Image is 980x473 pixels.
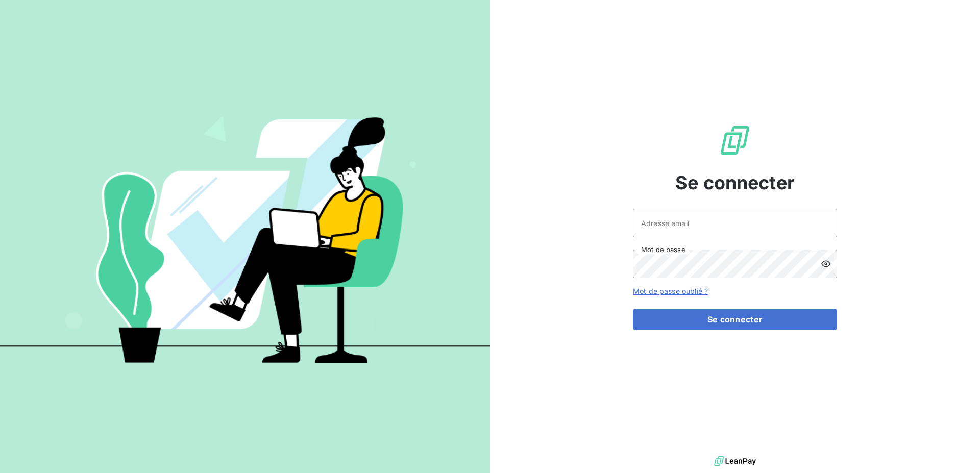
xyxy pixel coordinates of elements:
[719,124,751,157] img: Logo LeanPay
[633,209,837,237] input: placeholder
[714,454,756,469] img: logo
[675,169,795,196] span: Se connecter
[633,309,837,330] button: Se connecter
[633,287,708,295] a: Mot de passe oublié ?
